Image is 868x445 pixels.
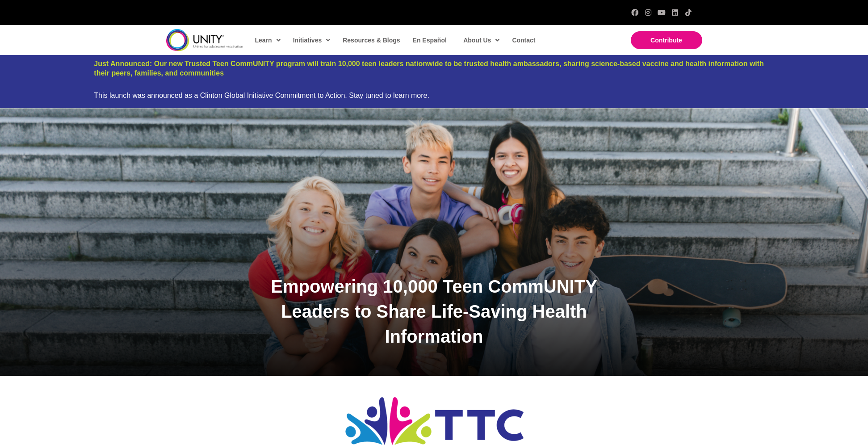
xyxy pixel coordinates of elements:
[94,60,764,77] a: Just Announced: Our new Trusted Teen CommUNITY program will train 10,000 teen leaders nationwide ...
[671,9,679,16] a: LinkedIn
[166,29,243,51] img: unity-logo-dark
[343,37,400,44] span: Resources & Blogs
[255,34,281,47] span: Learn
[650,37,682,44] span: Contribute
[631,31,702,49] a: Contribute
[463,34,499,47] span: About Us
[413,37,447,44] span: En Español
[507,30,539,50] a: Contact
[631,9,638,16] a: Facebook
[94,91,774,100] div: This launch was announced as a Clinton Global Initiative Commitment to Action. Stay tuned to lear...
[512,37,535,44] span: Contact
[293,34,331,47] span: Initiatives
[645,9,652,16] a: Instagram
[271,277,597,346] span: Empowering 10,000 Teen CommUNITY Leaders to Share Life-Saving Health Information
[408,30,450,50] a: En Español
[685,9,692,16] a: TikTok
[658,9,665,16] a: YouTube
[459,30,503,50] a: About Us
[338,30,403,50] a: Resources & Blogs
